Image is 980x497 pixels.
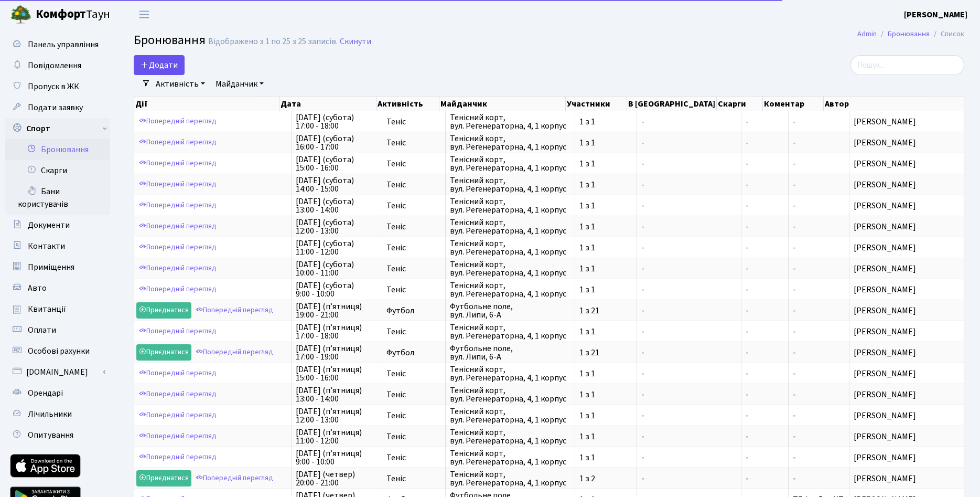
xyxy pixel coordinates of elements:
[5,55,110,76] a: Повідомлення
[854,390,960,399] span: [PERSON_NAME]
[857,28,877,39] a: Admin
[854,223,960,231] span: [PERSON_NAME]
[854,139,960,147] span: [PERSON_NAME]
[386,244,441,252] span: Теніс
[641,411,737,420] span: -
[746,411,783,420] span: -
[28,39,99,50] span: Панель управління
[136,197,219,214] a: Попередній перегляд
[641,285,737,294] span: -
[854,160,960,168] span: [PERSON_NAME]
[641,223,737,231] span: -
[746,160,783,168] span: -
[136,302,191,319] a: Приєднатися
[793,473,796,484] span: -
[134,55,185,75] button: Додати
[579,118,632,126] span: 1 з 1
[296,176,378,193] span: [DATE] (субота) 14:00 - 15:00
[854,432,960,441] span: [PERSON_NAME]
[793,200,796,212] span: -
[134,31,206,49] span: Бронювання
[793,368,796,379] span: -
[28,219,70,231] span: Документи
[641,181,737,189] span: -
[28,387,63,399] span: Орендарі
[5,34,110,55] a: Панель управління
[850,55,964,75] input: Пошук...
[136,386,219,403] a: Попередній перегляд
[746,118,783,126] span: -
[888,28,930,39] a: Бронювання
[5,299,110,320] a: Квитанції
[296,428,378,445] span: [DATE] (п’ятниця) 11:00 - 12:00
[579,390,632,399] span: 1 з 1
[746,369,783,378] span: -
[579,223,632,231] span: 1 з 1
[136,239,219,256] a: Попередній перегляд
[566,97,627,111] th: Участники
[386,160,441,168] span: Теніс
[450,218,570,235] span: Тенісний корт, вул. Регенераторна, 4, 1 корпус
[579,160,632,168] span: 1 з 1
[450,113,570,130] span: Тенісний корт, вул. Регенераторна, 4, 1 корпус
[131,6,157,23] button: Переключити навігацію
[28,345,90,357] span: Особові рахунки
[579,369,632,378] span: 1 з 1
[793,263,796,274] span: -
[386,223,441,231] span: Теніс
[5,320,110,341] a: Оплати
[930,28,964,40] li: Список
[296,197,378,214] span: [DATE] (субота) 13:00 - 14:00
[5,362,110,383] a: [DOMAIN_NAME]
[450,134,570,151] span: Тенісний корт, вул. Регенераторна, 4, 1 корпус
[136,323,219,340] a: Попередній перегляд
[746,390,783,399] span: -
[842,23,980,45] nav: breadcrumb
[28,429,73,441] span: Опитування
[854,327,960,336] span: [PERSON_NAME]
[641,369,737,378] span: -
[5,215,110,236] a: Документи
[386,432,441,441] span: Теніс
[579,265,632,273] span: 1 з 1
[386,453,441,462] span: Теніс
[136,407,219,424] a: Попередній перегляд
[579,348,632,357] span: 1 з 21
[28,60,81,71] span: Повідомлення
[746,223,783,231] span: -
[386,118,441,126] span: Теніс
[746,181,783,189] span: -
[854,411,960,420] span: [PERSON_NAME]
[793,326,796,337] span: -
[296,155,378,172] span: [DATE] (субота) 15:00 - 16:00
[5,97,110,118] a: Подати заявку
[296,239,378,256] span: [DATE] (субота) 11:00 - 12:00
[386,390,441,399] span: Теніс
[136,344,191,361] a: Приєднатися
[854,369,960,378] span: [PERSON_NAME]
[579,202,632,210] span: 1 з 1
[579,139,632,147] span: 1 з 1
[193,302,276,319] a: Попередній перегляд
[746,244,783,252] span: -
[641,160,737,168] span: -
[5,118,110,139] a: Спорт
[854,202,960,210] span: [PERSON_NAME]
[746,432,783,441] span: -
[5,76,110,97] a: Пропуск в ЖК
[450,197,570,214] span: Тенісний корт, вул. Регенераторна, 4, 1 корпус
[211,75,268,93] a: Майданчик
[854,244,960,252] span: [PERSON_NAME]
[641,432,737,441] span: -
[641,474,737,483] span: -
[439,97,566,111] th: Майданчик
[28,261,74,273] span: Приміщення
[5,383,110,404] a: Орендарі
[386,265,441,273] span: Теніс
[746,285,783,294] span: -
[28,81,79,92] span: Пропуск в ЖК
[296,344,378,361] span: [DATE] (п’ятниця) 17:00 - 19:00
[296,281,378,298] span: [DATE] (субота) 9:00 - 10:00
[28,240,65,252] span: Контакти
[136,428,219,445] a: Попередній перегляд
